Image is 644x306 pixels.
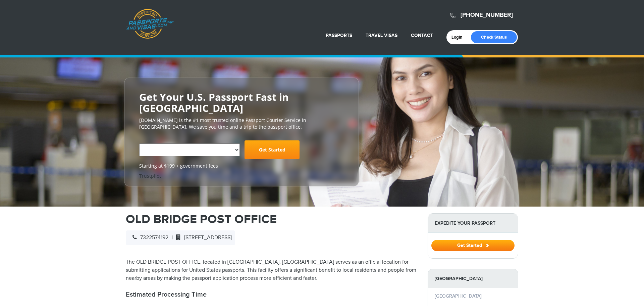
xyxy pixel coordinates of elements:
strong: Expedite Your Passport [428,214,518,233]
div: | [126,230,235,245]
a: [PHONE_NUMBER] [461,11,513,19]
span: 7322574192 [129,234,168,241]
p: [DOMAIN_NAME] is the #1 most trusted online Passport Courier Service in [GEOGRAPHIC_DATA]. We sav... [139,117,344,130]
a: Travel Visas [366,33,397,38]
strong: [GEOGRAPHIC_DATA] [428,269,518,288]
p: The OLD BRIDGE POST OFFICE, located in [GEOGRAPHIC_DATA], [GEOGRAPHIC_DATA] serves as an official... [126,258,418,282]
a: Get Started [245,140,300,159]
a: Contact [411,33,433,38]
a: Passports [326,33,352,38]
h2: Estimated Processing Time [126,291,418,299]
button: Get Started [431,240,515,251]
a: Trustpilot [139,173,161,179]
a: Login [451,35,467,40]
a: Get Started [431,243,515,248]
a: Check Status [471,31,517,43]
a: Passports & [DOMAIN_NAME] [126,9,174,39]
h1: OLD BRIDGE POST OFFICE [126,213,418,225]
h2: Get Your U.S. Passport Fast in [GEOGRAPHIC_DATA] [139,91,344,114]
span: Starting at $199 + government fees [139,163,344,169]
span: [STREET_ADDRESS] [173,234,232,241]
a: [GEOGRAPHIC_DATA] [435,293,482,299]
